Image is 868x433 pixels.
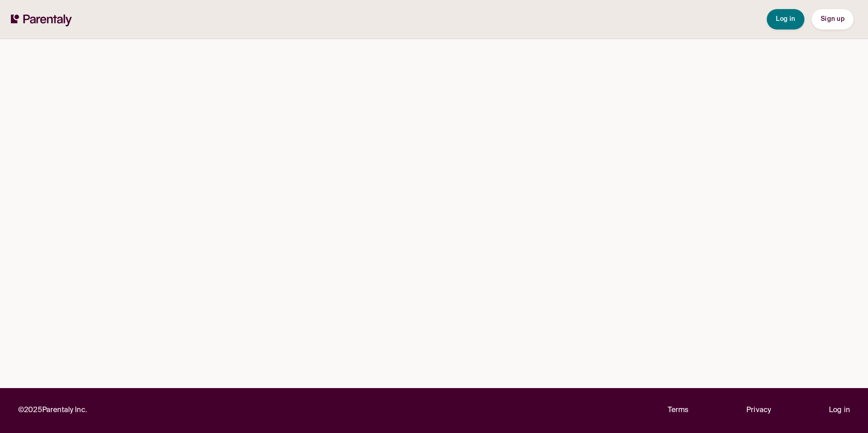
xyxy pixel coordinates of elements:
span: Log in [776,16,795,22]
button: Log in [767,9,804,30]
a: Terms [668,404,689,417]
button: Sign up [812,9,853,30]
p: © 2025 Parentaly Inc. [18,404,87,417]
span: Sign up [821,16,844,22]
a: Log in [829,404,850,417]
a: Privacy [746,404,771,417]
